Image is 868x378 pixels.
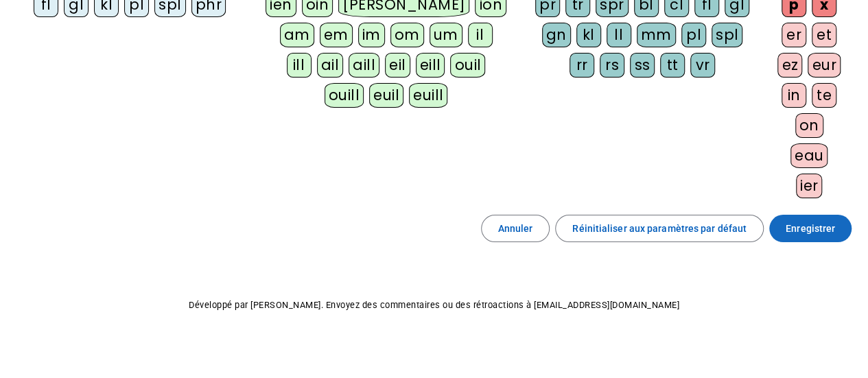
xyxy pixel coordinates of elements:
[812,83,836,108] div: te
[712,23,743,47] div: spl
[786,220,835,237] span: Enregistrer
[681,23,706,47] div: pl
[777,53,802,78] div: ez
[287,53,312,78] div: ill
[430,23,462,47] div: um
[317,53,344,78] div: ail
[572,220,747,237] span: Réinitialiser aux paramètres par défaut
[409,83,447,108] div: euill
[369,83,403,108] div: euil
[325,83,364,108] div: ouill
[690,53,715,78] div: vr
[660,53,685,78] div: tt
[796,174,823,198] div: ier
[498,220,533,237] span: Annuler
[555,215,764,242] button: Réinitialiser aux paramètres par défaut
[630,53,655,78] div: ss
[390,23,424,47] div: om
[808,53,841,78] div: eur
[600,53,624,78] div: rs
[481,215,550,242] button: Annuler
[280,23,314,47] div: am
[416,53,445,78] div: eill
[358,23,385,47] div: im
[542,23,571,47] div: gn
[468,23,493,47] div: il
[320,23,353,47] div: em
[349,53,379,78] div: aill
[385,53,410,78] div: eil
[782,83,806,108] div: in
[769,215,852,242] button: Enregistrer
[812,23,836,47] div: et
[11,297,857,314] p: Développé par [PERSON_NAME]. Envoyez des commentaires ou des rétroactions à [EMAIL_ADDRESS][DOMAI...
[607,23,631,47] div: ll
[570,53,594,78] div: rr
[637,23,676,47] div: mm
[576,23,601,47] div: kl
[450,53,485,78] div: ouil
[795,113,823,138] div: on
[790,143,828,168] div: eau
[782,23,806,47] div: er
